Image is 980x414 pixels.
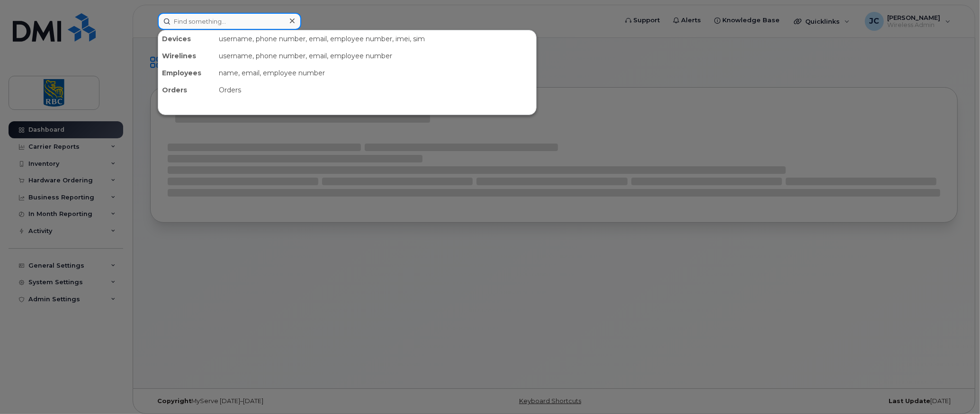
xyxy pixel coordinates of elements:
[215,81,536,99] div: Orders
[215,64,536,81] div: name, email, employee number
[158,64,215,81] div: Employees
[215,47,536,64] div: username, phone number, email, employee number
[158,47,215,64] div: Wirelines
[215,30,536,47] div: username, phone number, email, employee number, imei, sim
[158,30,215,47] div: Devices
[158,81,215,99] div: Orders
